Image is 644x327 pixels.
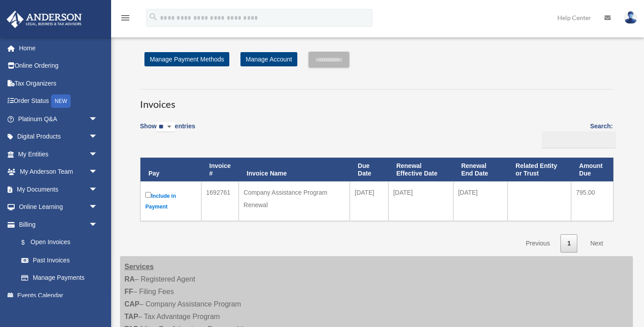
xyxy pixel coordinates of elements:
[144,52,229,66] a: Manage Payment Methods
[4,11,84,28] img: Anderson Advisors Platinum Portal
[124,288,133,295] strong: FF
[26,237,31,248] span: $
[6,74,111,92] a: Tax Organizers
[6,286,111,304] a: Events Calendar
[624,11,637,24] img: User Pic
[12,251,107,269] a: Past Invoices
[124,275,135,283] strong: RA
[51,94,71,108] div: NEW
[201,181,239,221] td: 1692761
[6,216,107,233] a: Billingarrow_drop_down
[239,158,350,182] th: Invoice Name: activate to sort column ascending
[120,16,131,23] a: menu
[89,180,107,199] span: arrow_drop_down
[6,128,111,146] a: Digital Productsarrow_drop_down
[539,121,613,148] label: Search:
[12,233,102,252] a: $Open Invoices
[120,12,131,23] i: menu
[124,263,154,270] strong: Services
[584,234,610,253] a: Next
[453,181,508,221] td: [DATE]
[6,39,111,57] a: Home
[519,234,556,253] a: Previous
[140,89,613,111] h3: Invoices
[350,158,388,182] th: Due Date: activate to sort column ascending
[542,131,616,148] input: Search:
[6,110,111,128] a: Platinum Q&Aarrow_drop_down
[560,234,577,253] a: 1
[571,181,613,221] td: 795.00
[156,122,175,132] select: Showentries
[453,158,508,182] th: Renewal End Date: activate to sort column ascending
[124,300,140,308] strong: CAP
[124,313,138,320] strong: TAP
[6,145,111,163] a: My Entitiesarrow_drop_down
[145,192,151,198] input: Include in Payment
[89,198,107,217] span: arrow_drop_down
[145,190,196,212] label: Include in Payment
[12,269,107,287] a: Manage Payments
[6,198,111,216] a: Online Learningarrow_drop_down
[6,92,111,110] a: Order StatusNEW
[89,216,107,234] span: arrow_drop_down
[6,163,111,181] a: My Anderson Teamarrow_drop_down
[571,158,613,182] th: Amount Due: activate to sort column ascending
[244,186,345,211] div: Company Assistance Program Renewal
[89,128,107,146] span: arrow_drop_down
[350,181,388,221] td: [DATE]
[508,158,571,182] th: Related Entity or Trust: activate to sort column ascending
[6,57,111,75] a: Online Ordering
[148,12,158,22] i: search
[140,121,195,141] label: Show entries
[89,110,107,128] span: arrow_drop_down
[201,158,239,182] th: Invoice #: activate to sort column ascending
[388,158,453,182] th: Renewal Effective Date: activate to sort column ascending
[388,181,453,221] td: [DATE]
[140,158,201,182] th: Pay: activate to sort column descending
[6,180,111,198] a: My Documentsarrow_drop_down
[89,145,107,163] span: arrow_drop_down
[89,163,107,181] span: arrow_drop_down
[240,52,297,66] a: Manage Account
